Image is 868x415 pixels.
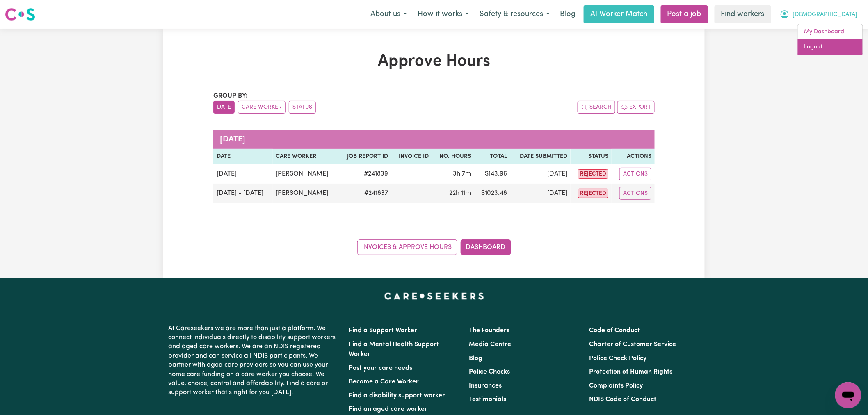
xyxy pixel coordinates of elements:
a: Find workers [715,5,771,23]
a: Post a job [661,5,708,23]
a: Code of Conduct [589,327,640,334]
a: Logout [798,39,863,55]
a: Police Checks [469,369,510,375]
a: Media Centre [469,341,511,348]
a: AI Worker Match [584,5,654,23]
td: # 241839 [338,164,391,184]
a: Testimonials [469,396,506,403]
h1: Approve Hours [213,52,655,71]
iframe: Button to launch messaging window [835,382,861,408]
button: Safety & resources [474,6,555,23]
a: Complaints Policy [589,383,643,389]
a: Careseekers logo [5,5,35,24]
th: Status [571,149,612,164]
span: 3 hours 7 minutes [453,171,471,177]
a: Blog [555,5,580,23]
div: My Account [797,24,863,55]
img: Careseekers logo [5,7,35,22]
span: rejected [578,169,608,179]
td: [DATE] [510,164,571,184]
td: [DATE] - [DATE] [213,184,273,203]
button: sort invoices by care worker [238,101,286,114]
p: At Careseekers we are more than just a platform. We connect individuals directly to disability su... [168,321,339,401]
span: rejected [578,189,608,198]
span: Group by: [213,93,248,99]
td: [DATE] [213,164,273,184]
a: Dashboard [461,239,511,255]
th: No. Hours [432,149,474,164]
a: Find a Mental Health Support Worker [349,341,439,358]
a: Charter of Customer Service [589,341,676,348]
a: Protection of Human Rights [589,369,673,375]
button: Export [617,101,655,114]
a: Blog [469,355,482,362]
a: Careseekers home page [384,293,484,299]
button: sort invoices by date [213,101,235,114]
a: NDIS Code of Conduct [589,396,657,403]
button: How it works [412,6,474,23]
td: $ 1023.48 [474,184,510,203]
th: Invoice ID [391,149,432,164]
a: The Founders [469,327,509,334]
td: [DATE] [510,184,571,203]
th: Total [474,149,510,164]
a: Find a Support Worker [349,327,417,334]
a: Find a disability support worker [349,392,445,399]
th: Job Report ID [338,149,391,164]
th: Date Submitted [510,149,571,164]
button: My Account [774,6,863,23]
td: # 241837 [338,184,391,203]
th: Care worker [273,149,338,164]
button: sort invoices by paid status [289,101,316,114]
a: Become a Care Worker [349,379,419,385]
a: Police Check Policy [589,355,647,362]
td: $ 143.96 [474,164,510,184]
button: Search [578,101,615,114]
button: Actions [619,168,651,180]
a: Find an aged care worker [349,406,427,413]
span: [DEMOGRAPHIC_DATA] [793,10,858,19]
span: 22 hours 11 minutes [449,190,471,196]
a: Insurances [469,383,502,389]
a: Post your care needs [349,365,412,372]
a: My Dashboard [798,24,863,40]
th: Actions [612,149,655,164]
td: [PERSON_NAME] [273,164,338,184]
button: Actions [619,187,651,200]
td: [PERSON_NAME] [273,184,338,203]
caption: [DATE] [213,130,655,149]
a: Invoices & Approve Hours [357,239,457,255]
th: Date [213,149,273,164]
button: About us [365,6,412,23]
